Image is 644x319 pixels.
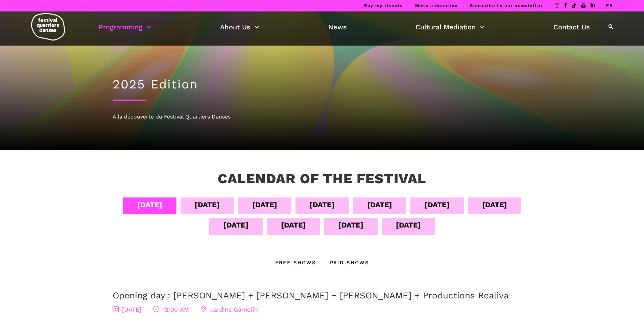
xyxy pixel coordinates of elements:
[195,199,220,211] div: [DATE]
[252,199,277,211] div: [DATE]
[113,112,532,121] div: À la découverte du Festival Quartiers Danses
[316,259,369,267] div: Paid shows
[31,13,65,41] img: logo-fqd-med
[220,21,259,33] a: About Us
[396,219,421,231] div: [DATE]
[223,219,248,231] div: [DATE]
[137,199,162,211] div: [DATE]
[415,21,484,33] a: Cultural Mediation
[482,199,507,211] div: [DATE]
[606,3,613,8] a: FR
[328,21,347,33] a: News
[364,3,403,8] a: Buy my tickets
[338,219,363,231] div: [DATE]
[113,290,509,300] a: Opening day : [PERSON_NAME] + [PERSON_NAME] + [PERSON_NAME] + Productions Realiva
[415,3,458,8] a: Make a donation
[281,219,306,231] div: [DATE]
[99,21,151,33] a: Programming
[153,306,189,313] span: 12:00 AM
[113,306,141,313] span: [DATE]
[201,306,258,313] span: Jardins Gamelin
[425,199,450,211] div: [DATE]
[310,199,335,211] div: [DATE]
[553,21,590,33] a: Contact Us
[113,77,532,92] h1: 2025 Edition
[367,199,392,211] div: [DATE]
[218,170,426,187] h3: Calendar of the Festival
[470,3,543,8] a: Subscribe to our newsletter
[275,259,316,267] div: Free Shows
